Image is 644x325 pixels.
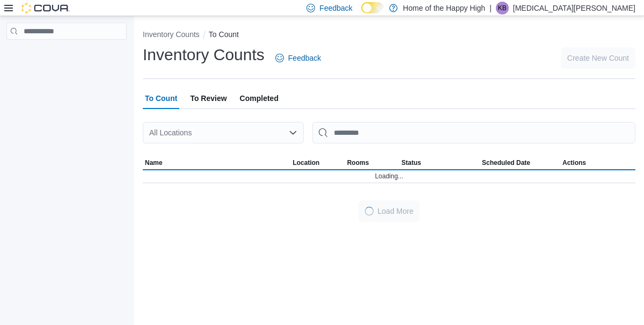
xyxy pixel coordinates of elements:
button: Open list of options [289,128,297,137]
button: Create New Count [561,47,635,69]
span: Actions [562,158,586,167]
span: Location [292,158,319,167]
span: Scheduled Date [482,158,530,167]
button: Rooms [345,156,399,169]
span: Load More [378,206,414,216]
span: Create New Count [567,53,629,63]
nav: Complex example [6,42,127,68]
span: Completed [240,88,279,109]
nav: An example of EuiBreadcrumbs [143,29,635,42]
span: Name [145,158,163,167]
img: Cova [21,3,70,13]
span: Loading... [375,172,404,180]
button: LoadingLoad More [358,200,420,222]
span: Loading [364,206,374,216]
span: To Review [190,88,226,109]
button: Inventory Counts [143,30,200,39]
a: Feedback [271,47,325,69]
p: | [489,2,492,15]
p: [MEDICAL_DATA][PERSON_NAME] [513,2,635,15]
span: To Count [145,88,177,109]
button: Name [143,156,290,169]
span: KB [498,2,507,15]
span: Status [401,158,421,167]
button: Location [290,156,345,169]
span: Feedback [288,53,321,63]
p: Home of the Happy High [403,2,485,15]
span: Rooms [347,158,369,167]
h1: Inventory Counts [143,44,265,66]
button: To Count [209,30,239,39]
div: Kyra Barabash [496,2,509,15]
button: Status [399,156,480,169]
input: This is a search bar. After typing your query, hit enter to filter the results lower in the page. [312,122,635,143]
button: Scheduled Date [480,156,560,169]
span: Feedback [319,3,352,13]
input: Dark Mode [361,2,384,13]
